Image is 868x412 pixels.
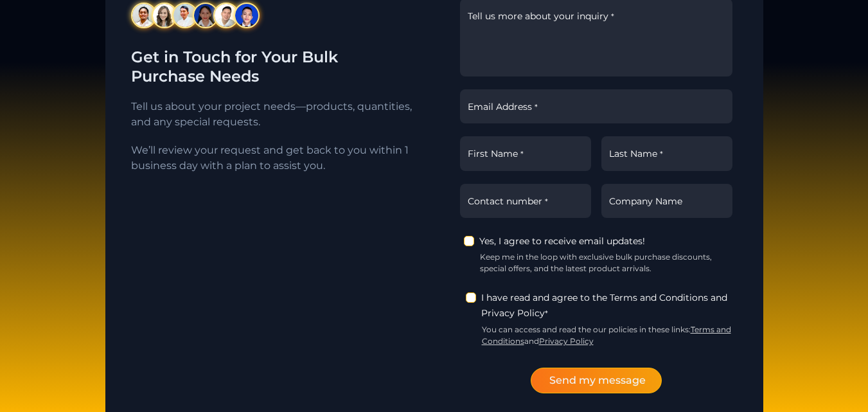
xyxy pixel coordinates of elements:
[213,3,239,28] img: cx-avatar-bulk-order-6.webp
[131,99,414,130] p: Tell us about your project needs—products, quantities, and any special requests.
[539,336,594,346] a: Privacy Policy
[458,251,734,274] small: Keep me in the loop with exclusive bulk purchase discounts, special offers, and the latest produc...
[193,3,218,28] img: cx-avatar-bulk-order-5.webp
[131,48,414,86] h2: Get in Touch for Your Bulk Purchase Needs
[211,6,242,37] div: Minimize live chat window
[6,275,245,320] textarea: Type your message and hit 'Enter'
[234,3,260,28] img: cx-avatar-bulk-order-8.webp
[152,3,177,28] img: Avatar
[531,368,662,393] button: Send my message
[67,72,216,89] div: Chat with us now
[75,124,177,254] span: We're online!
[460,324,732,347] small: You can access and read the our policies in these links: and
[131,3,157,28] img: Avatar
[172,3,198,28] img: cx-avatar-bulk-order-4.webp
[131,143,414,174] p: We’ll review your request and get back to you within 1 business day with a plan to assist you.
[479,233,645,249] label: Yes, I agree to receive email updates!
[481,292,727,319] span: I have read and agree to the Terms and Conditions and Privacy Policy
